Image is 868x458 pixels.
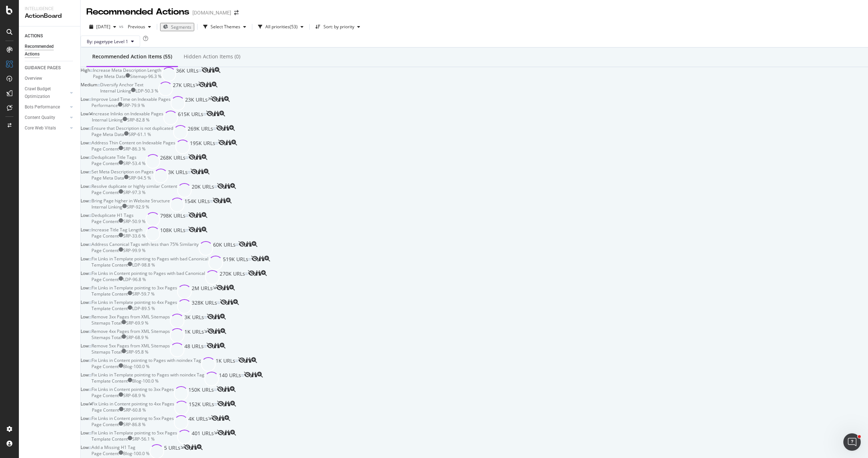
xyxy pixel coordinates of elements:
[192,299,217,314] span: 328K URLs
[223,285,229,290] div: binoculars
[196,154,201,160] div: binoculars
[81,227,89,233] span: Low
[91,247,119,253] div: Page Content
[89,374,91,376] img: Equal
[126,349,148,355] div: SRP - 95.8 %
[223,285,229,291] a: binoculars
[199,82,206,87] div: eye-slash
[122,102,145,108] div: SRP - 79.9 %
[219,111,225,116] div: magnifying-glass-plus
[91,227,142,233] div: Increase Title Tag Length
[89,99,91,101] img: Equal
[192,9,231,16] div: [DOMAIN_NAME]
[207,343,214,348] div: eye-slash
[91,218,119,224] div: Page Content
[91,270,205,276] div: Fix Links in Content pointing to Pages with bad Canonical
[224,401,230,407] a: binoculars
[91,328,170,334] div: Remove 4xx Pages from XML Sitemaps
[255,271,261,277] a: binoculars
[123,146,146,152] div: SRP - 86.3 %
[196,227,201,232] div: binoculars
[86,21,119,33] button: [DATE]
[89,287,91,289] img: Equal
[261,270,267,276] div: magnifying-glass-plus
[323,25,354,29] div: Sort: by priority
[123,160,146,166] div: SRP - 53.4 %
[176,67,199,82] span: 36K URLs
[220,198,226,204] a: binoculars
[129,131,151,137] div: SRP - 61.1 %
[201,67,209,73] div: eye-slash
[81,357,89,363] span: Low
[81,343,89,349] span: Low
[224,415,230,421] div: magnifying-glass-plus
[89,432,91,434] img: Equal
[201,154,207,160] div: magnifying-glass-plus
[25,124,56,132] div: Core Web Vitals
[91,372,204,378] div: Fix Links in Template pointing to Pages with noindex Tag
[224,430,230,436] div: binoculars
[91,102,118,108] div: Performance
[89,302,91,304] img: Equal
[203,113,206,115] img: Equal
[239,241,246,247] div: eye-slash
[213,111,219,117] a: binoculars
[89,345,91,347] img: Equal
[245,357,251,363] div: binoculars
[206,82,212,87] div: binoculars
[220,299,227,305] div: eye-slash
[123,363,150,370] div: Blog - 100.0 %
[129,175,151,181] div: SRP - 94.5 %
[218,96,224,102] div: binoculars
[219,415,224,421] div: binoculars
[196,227,201,233] a: binoculars
[255,21,306,33] button: All priorities(53)
[126,320,148,326] div: SRP - 69.9 %
[217,401,224,407] div: eye-slash
[91,169,154,175] div: Set Meta Description on Pages
[91,154,136,160] div: Deduplicate Title Tags
[123,218,146,224] div: SRP - 50.9 %
[213,241,236,256] span: 60K URLs
[214,343,220,349] a: binoculars
[81,36,140,47] button: By: pagetype Level 1
[89,447,91,449] img: Equal
[220,328,226,334] div: magnifying-glass-plus
[91,299,177,305] div: Fix Links in Template pointing to 4xx Pages
[214,314,220,319] div: binoculars
[217,386,224,392] div: eye-slash
[204,316,207,318] img: Equal
[89,273,91,275] img: Equal
[214,389,217,391] img: Equal
[234,10,239,15] div: arrow-right-arrow-left
[257,372,263,377] div: magnifying-glass-plus
[236,244,239,246] img: Equal
[201,227,207,232] div: magnifying-glass-plus
[81,169,89,175] span: Low
[91,212,134,218] div: Deduplicate H1 Tags
[184,198,210,212] span: 154K URLs
[218,96,224,103] a: binoculars
[171,24,191,30] span: Segments
[160,154,186,169] span: 268K URLs
[209,67,215,74] a: binoculars
[90,70,93,72] img: Equal
[211,415,219,421] div: eye-slash
[185,96,208,111] span: 23K URLs
[198,169,204,175] a: binoculars
[89,128,91,130] img: Equal
[191,169,198,174] div: eye-slash
[81,299,89,305] span: Low
[265,25,290,29] div: All priorities
[184,444,191,450] div: eye-slash
[214,343,220,348] div: binoculars
[25,43,68,58] div: Recommended Actions
[204,345,207,347] img: Equal
[89,215,91,217] img: Equal
[229,285,235,290] div: magnifying-glass-plus
[89,418,91,420] img: Equal
[91,131,124,137] div: Page Meta Data
[235,360,238,362] img: Equal
[258,256,264,262] a: binoculars
[196,212,201,218] div: binoculars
